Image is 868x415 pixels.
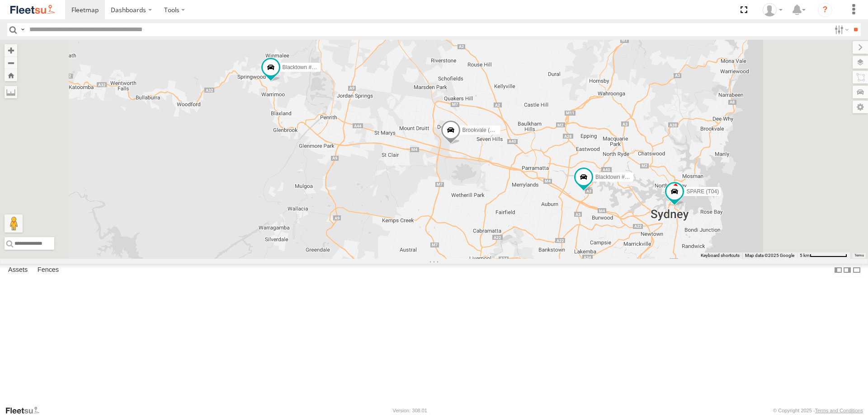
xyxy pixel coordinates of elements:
div: Ken Manners [759,3,786,17]
button: Keyboard shortcuts [701,252,740,259]
label: Fences [33,264,63,276]
label: Dock Summary Table to the Left [834,264,843,277]
button: Zoom Home [5,69,17,81]
label: Hide Summary Table [852,264,861,277]
span: Map data ©2025 Google [745,253,794,258]
button: Zoom out [5,56,17,69]
img: fleetsu-logo-horizontal.svg [9,4,56,16]
button: Drag Pegman onto the map to open Street View [5,214,23,233]
div: Version: 308.01 [393,408,427,413]
a: Visit our Website [5,406,47,415]
label: Dock Summary Table to the Right [843,264,852,277]
span: Blacktown #2 (T05 - [PERSON_NAME]) [595,173,692,180]
a: Terms (opens in new tab) [854,254,864,257]
label: Search Filter Options [831,23,850,36]
span: SPARE (T04) [686,188,719,195]
span: Blacktown #1 (T09 - [PERSON_NAME]) [283,64,379,70]
label: Assets [4,264,32,276]
span: Brookvale (T10 - [PERSON_NAME]) [462,127,551,133]
label: Map Settings [853,101,868,113]
div: © Copyright 2025 - [773,408,863,413]
span: 5 km [800,253,810,258]
i: ? [818,3,832,17]
label: Search Query [19,23,26,36]
a: Terms and Conditions [815,408,863,413]
button: Zoom in [5,44,17,56]
button: Map Scale: 5 km per 79 pixels [797,252,850,259]
label: Measure [5,86,17,98]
